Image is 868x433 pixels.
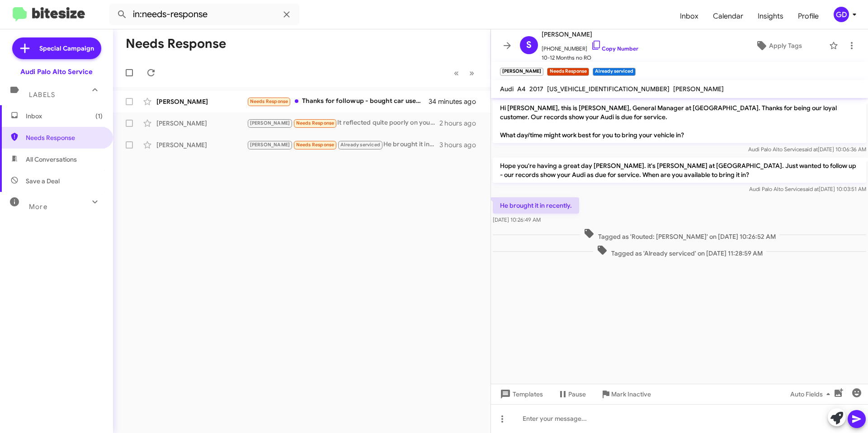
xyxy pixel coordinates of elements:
span: Already serviced [340,142,380,148]
div: It reflected quite poorly on your dealership, its management, and [PERSON_NAME]. [247,118,439,128]
div: 34 minutes ago [429,97,483,106]
button: Next [464,64,480,82]
span: Pause [568,386,586,402]
a: Inbox [673,3,706,29]
span: Mark Inactive [611,386,651,402]
a: Insights [750,3,791,29]
small: Needs Response [547,68,589,76]
span: Auto Fields [790,386,834,402]
small: [PERSON_NAME] [500,68,543,76]
p: Hope you're having a great day [PERSON_NAME]. it's [PERSON_NAME] at [GEOGRAPHIC_DATA]. Just wante... [493,158,866,183]
span: Special Campaign [39,44,94,53]
div: 2 hours ago [439,119,483,128]
div: 3 hours ago [439,140,483,149]
span: Needs Response [26,133,103,142]
nav: Page navigation example [449,64,480,82]
div: [PERSON_NAME] [156,97,247,106]
span: [PERSON_NAME] [250,142,290,148]
span: A4 [517,85,526,93]
span: 10-12 Months no RO [542,53,638,62]
div: [PERSON_NAME] [156,140,247,149]
span: More [29,203,47,211]
input: Search [109,4,299,25]
a: Copy Number [591,45,638,52]
div: He brought it in recently. [247,140,439,150]
span: Templates [498,386,543,402]
span: Apply Tags [769,37,802,54]
span: S [526,38,532,52]
button: Templates [491,386,550,402]
span: [US_VEHICLE_IDENTIFICATION_NUMBER] [547,85,670,93]
span: Audi [500,85,514,93]
span: Audi Palo Alto Service [DATE] 10:06:36 AM [748,146,866,153]
button: Apply Tags [732,37,825,54]
a: Calendar [706,3,750,29]
span: 2017 [529,85,543,93]
span: [DATE] 10:26:49 AM [493,216,541,223]
button: Auto Fields [783,386,841,402]
h1: Needs Response [126,37,226,51]
span: Needs Response [296,142,335,148]
span: Inbox [26,112,103,121]
span: Save a Deal [26,177,60,186]
p: Hi [PERSON_NAME], this is [PERSON_NAME], General Manager at [GEOGRAPHIC_DATA]. Thanks for being o... [493,100,866,143]
button: Mark Inactive [593,386,658,402]
a: Profile [791,3,826,29]
p: He brought it in recently. [493,197,579,214]
span: Audi Palo Alto Service [DATE] 10:03:51 AM [749,186,866,192]
span: [PERSON_NAME] [250,120,290,126]
span: Tagged as 'Routed: [PERSON_NAME]' on [DATE] 10:26:52 AM [580,228,779,241]
span: [PHONE_NUMBER] [542,40,638,53]
span: Needs Response [296,120,335,126]
span: said at [802,146,818,153]
a: Special Campaign [12,37,101,59]
span: » [469,67,474,79]
div: Audi Palo Alto Service [20,67,93,76]
div: GD [834,7,849,22]
span: [PERSON_NAME] [673,85,724,93]
div: [PERSON_NAME] [156,119,247,128]
span: Needs Response [250,98,288,104]
span: « [454,67,459,79]
span: [PERSON_NAME] [542,29,638,40]
span: Labels [29,91,55,99]
button: Pause [550,386,593,402]
span: (1) [95,112,103,121]
button: Previous [448,64,464,82]
div: Thanks for followup - bought car used with 15k miles @ SF Royal Audi - they did full 40k service ... [247,96,429,107]
button: GD [826,7,858,22]
span: Tagged as 'Already serviced' on [DATE] 11:28:59 AM [593,245,766,258]
span: said at [803,186,819,192]
small: Already serviced [593,68,636,76]
span: All Conversations [26,155,77,164]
